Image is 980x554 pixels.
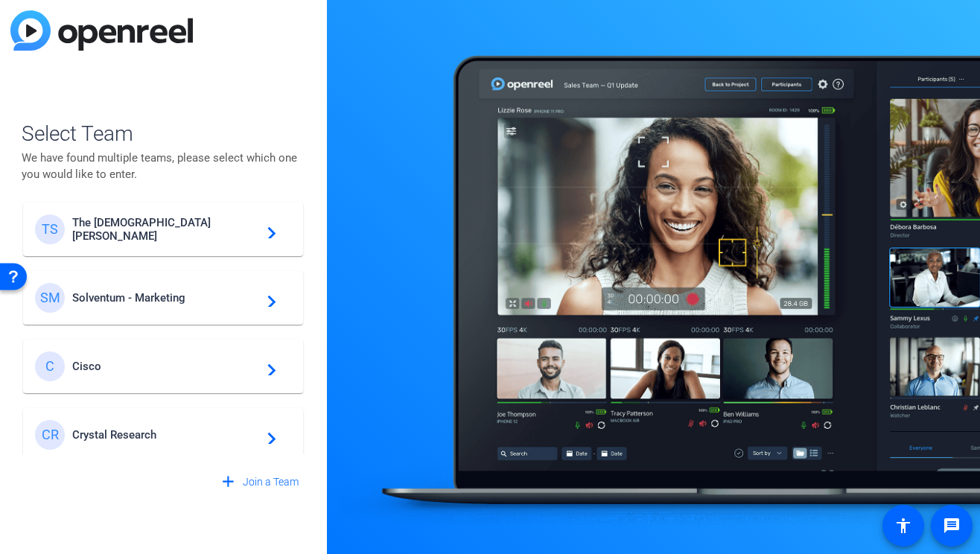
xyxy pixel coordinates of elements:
span: Select Team [22,118,305,150]
span: Crystal Research [72,428,258,442]
span: Cisco [72,360,258,373]
button: Join a Team [213,469,305,496]
mat-icon: accessibility [894,517,912,535]
div: C [35,351,65,381]
div: SM [35,283,65,313]
span: Solventum - Marketing [72,291,258,305]
mat-icon: add [219,473,238,491]
mat-icon: navigate_next [258,357,276,375]
div: TS [35,214,65,244]
mat-icon: navigate_next [258,289,276,307]
span: Join a Team [243,474,299,490]
p: We have found multiple teams, please select which one you would like to enter. [22,150,305,182]
mat-icon: navigate_next [258,220,276,238]
div: CR [35,420,65,450]
img: blue-gradient.svg [10,10,193,51]
span: The [DEMOGRAPHIC_DATA][PERSON_NAME] [72,216,258,243]
mat-icon: message [943,517,961,535]
mat-icon: navigate_next [258,426,276,444]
